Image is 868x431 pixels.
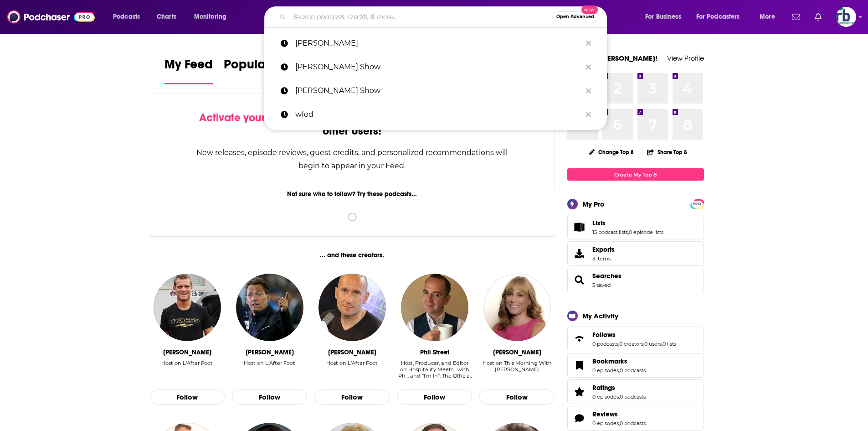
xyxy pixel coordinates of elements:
button: Follow [397,389,472,405]
span: PRO [692,201,703,208]
button: open menu [107,10,152,24]
img: Jennifer Kushinka [483,274,551,341]
a: Charts [151,10,182,24]
span: Follows [567,327,704,351]
span: Lists [592,219,606,227]
p: wfod [295,103,581,126]
div: Jerome Rothen [163,348,211,356]
a: 0 podcasts [592,341,618,347]
a: View Profile [667,54,704,62]
div: My Activity [582,312,618,320]
button: open menu [639,10,693,24]
img: Phil Street [401,274,468,341]
span: Lists [567,215,704,239]
button: open menu [690,10,753,24]
a: Reviews [570,412,589,425]
button: Follow [314,389,390,405]
a: 0 episode lists [629,229,663,235]
div: Jennifer Kushinka [493,348,541,356]
a: Lists [592,219,663,227]
a: My Feed [164,57,213,84]
p: Gary scott Thomas [295,31,581,55]
span: Activate your Feed [199,111,293,125]
div: Not sure who to follow? Try these podcasts... [150,190,555,198]
div: Host on L'After Foot [326,360,378,379]
a: Popular Feed [224,57,301,84]
span: Exports [592,245,615,254]
img: Podchaser - Follow, Share and Rate Podcasts [7,8,95,26]
span: , [619,367,620,374]
div: by following Podcasts, Creators, Lists, and other Users! [196,111,509,138]
a: wfod [264,103,607,126]
span: Bookmarks [567,353,704,378]
a: 0 episodes [592,420,619,426]
span: Ratings [592,384,615,392]
span: Popular Feed [224,57,301,78]
a: Reviews [592,410,646,418]
span: More [760,10,775,23]
a: 15 podcast lists [592,229,628,235]
span: For Business [645,10,681,23]
div: My Pro [582,200,605,208]
a: Follows [570,332,589,345]
span: Reviews [567,406,704,431]
a: 0 lists [663,341,676,347]
p: Gary scott Thomas Show [295,55,581,79]
div: New releases, episode reviews, guest credits, and personalized recommendations will begin to appe... [196,146,509,172]
span: , [643,341,644,347]
a: Create My Top 8 [567,168,704,181]
a: Bookmarks [570,359,589,372]
span: Open Advanced [556,15,594,19]
a: 3 saved [592,282,611,288]
div: Gilbert Brisbois [328,348,376,356]
div: Daniel Riolo [246,348,294,356]
a: Show notifications dropdown [811,9,825,25]
div: Host, Producer, and Editor on Hospitality Meets... with Ph… and "I'm In": The Official Insti… [397,360,472,379]
span: , [619,394,620,400]
span: , [628,229,629,235]
span: New [581,5,598,14]
span: Exports [570,247,589,260]
div: Host on This Morning With [PERSON_NAME] [479,360,555,373]
a: Welcome [PERSON_NAME]! [567,54,657,62]
button: open menu [188,10,238,24]
span: My Feed [164,57,213,78]
div: Host on L'After Foot [244,360,295,379]
img: Daniel Riolo [236,274,303,341]
a: Searches [592,272,621,280]
img: Jerome Rothen [154,274,221,341]
div: Phil Street [420,348,449,356]
a: 0 episodes [592,394,619,400]
a: 0 podcasts [620,394,646,400]
div: Host on This Morning With Gordon Deal [479,360,555,379]
button: Share Top 8 [647,143,688,161]
a: Ratings [570,385,589,398]
button: Follow [150,389,225,405]
div: ... and these creators. [150,251,555,259]
span: Ratings [567,379,704,404]
a: Exports [567,241,704,266]
p: Gary Thomas Show [295,79,581,103]
a: Searches [570,274,589,286]
a: Ratings [592,384,646,392]
button: open menu [753,10,786,24]
span: Monitoring [194,10,226,23]
div: Host on L'After Foot [326,360,378,366]
input: Search podcasts, credits, & more... [289,10,552,24]
span: Charts [157,10,176,23]
button: Open AdvancedNew [552,11,598,22]
a: 0 podcasts [620,420,646,426]
a: [PERSON_NAME] [264,31,607,55]
div: Host on L'After Foot [161,360,213,379]
img: Gilbert Brisbois [318,274,386,341]
button: Follow [232,389,307,405]
span: , [618,341,619,347]
a: [PERSON_NAME] Show [264,55,607,79]
span: Reviews [592,410,618,418]
a: Show notifications dropdown [788,9,804,25]
span: Follows [592,331,616,339]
